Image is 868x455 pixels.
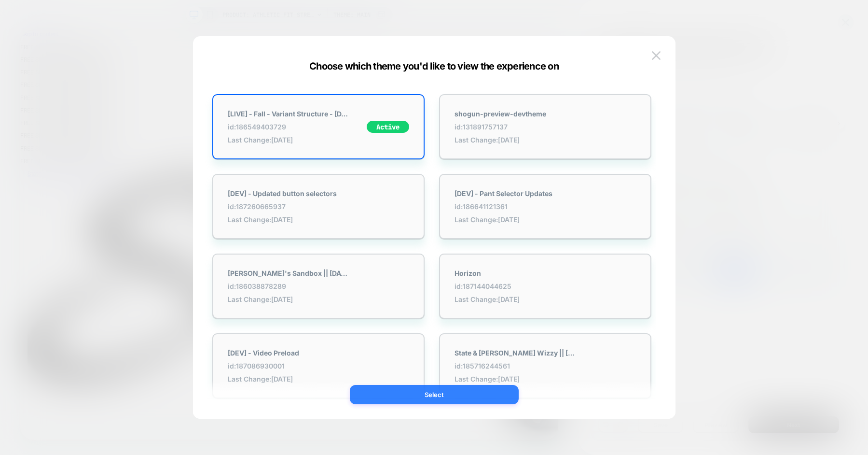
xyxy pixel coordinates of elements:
[455,136,546,144] span: Last Change: [DATE]
[228,136,348,144] span: Last Change: [DATE]
[228,295,348,303] span: Last Change: [DATE]
[455,215,552,224] span: Last Change: [DATE]
[10,186,133,195] span: State and Liberty Clothing Company
[455,375,575,383] span: Last Change: [DATE]
[5,3,34,32] button: Gorgias live chat
[228,349,299,357] strong: [DEV] - Video Preload
[455,362,575,370] span: id: 185716244561
[228,202,337,211] span: id: 187260665937
[455,123,546,131] span: id: 131891757137
[455,269,520,277] strong: Horizon
[455,282,520,290] span: id: 187144044625
[228,269,348,277] strong: [PERSON_NAME]'s Sandbox || [DATE]
[228,189,337,198] strong: [DEV] - Updated button selectors
[350,385,519,404] button: Select
[228,110,348,118] strong: [LIVE] - Fall - Variant Structure - [DATE]
[455,202,552,211] span: id: 186641121361
[455,110,546,118] strong: shogun-preview-devtheme
[455,295,520,303] span: Last Change: [DATE]
[228,362,299,370] span: id: 187086930001
[455,189,552,198] strong: [DEV] - Pant Selector Updates
[228,375,299,383] span: Last Change: [DATE]
[193,60,675,72] div: Choose which theme you'd like to view the experience on
[455,349,575,357] strong: State & [PERSON_NAME] Wizzy || [DATE]
[228,215,337,224] span: Last Change: [DATE]
[228,282,348,290] span: id: 186038878289
[367,121,409,133] div: Active
[228,123,348,131] span: id: 186549403729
